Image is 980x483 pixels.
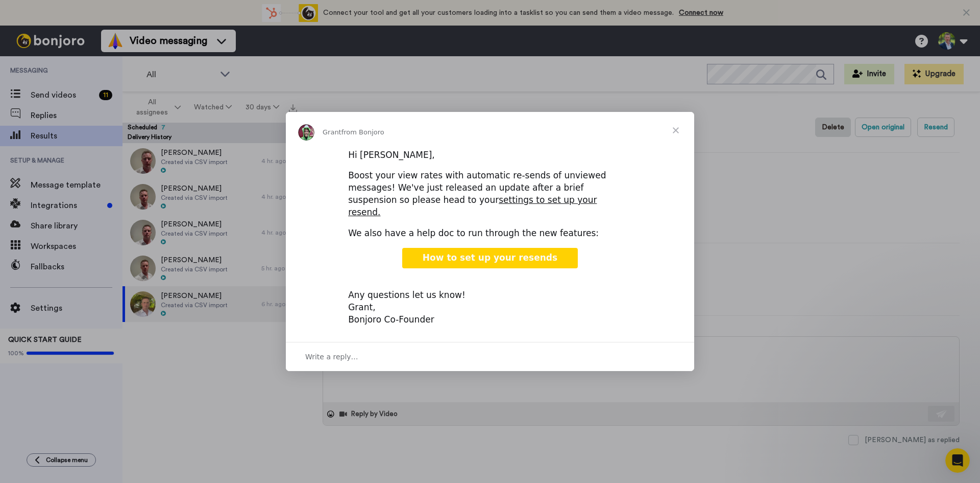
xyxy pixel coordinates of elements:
[298,124,314,141] img: Profile image for Grant
[348,170,632,218] div: Boost your view rates with automatic re-sends of unviewed messages! We've just released an update...
[323,128,341,136] span: Grant
[657,112,694,149] span: Close
[348,277,632,326] div: Any questions let us know! Grant, Bonjoro Co-Founder
[305,350,358,363] span: Write a reply…
[286,342,694,371] div: Open conversation and reply
[423,252,557,263] span: How to set up your resends
[348,227,632,240] div: We also have a help doc to run through the new features:
[348,149,632,162] div: Hi [PERSON_NAME],
[341,128,384,136] span: from Bonjoro
[402,248,578,268] a: How to set up your resends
